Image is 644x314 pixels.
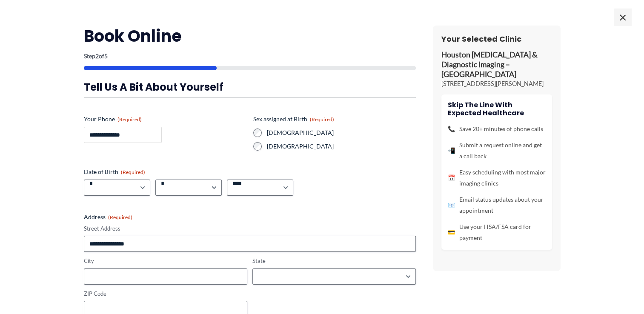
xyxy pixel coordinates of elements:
li: Easy scheduling with most major imaging clinics [448,167,546,189]
li: Email status updates about your appointment [448,194,546,216]
p: Step of [84,53,416,59]
span: 📲 [448,145,455,156]
span: 2 [95,52,99,60]
label: City [84,257,247,265]
h3: Your Selected Clinic [441,34,552,44]
legend: Address [84,213,132,221]
label: Street Address [84,225,416,233]
li: Save 20+ minutes of phone calls [448,123,546,134]
label: Your Phone [84,115,246,123]
p: [STREET_ADDRESS][PERSON_NAME] [441,80,552,88]
span: (Required) [108,214,132,220]
label: [DEMOGRAPHIC_DATA] [267,142,416,151]
span: 📅 [448,172,455,183]
legend: Sex assigned at Birth [253,115,334,123]
h2: Book Online [84,26,416,46]
label: [DEMOGRAPHIC_DATA] [267,128,416,137]
span: 📞 [448,123,455,134]
span: 5 [104,52,108,60]
span: 📧 [448,200,455,211]
li: Submit a request online and get a call back [448,140,546,162]
span: (Required) [121,169,145,175]
label: State [252,257,416,265]
h3: Tell us a bit about yourself [84,80,416,94]
label: ZIP Code [84,290,247,298]
span: 💳 [448,227,455,238]
li: Use your HSA/FSA card for payment [448,221,546,243]
span: × [614,9,631,26]
legend: Date of Birth [84,168,145,176]
h4: Skip the line with Expected Healthcare [448,101,546,117]
p: Houston [MEDICAL_DATA] & Diagnostic Imaging – [GEOGRAPHIC_DATA] [441,50,552,80]
span: (Required) [117,116,142,123]
span: (Required) [310,116,334,123]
